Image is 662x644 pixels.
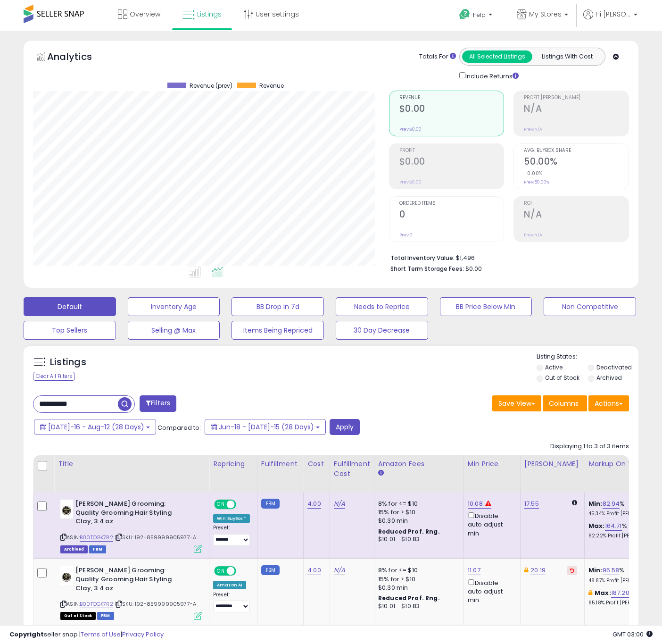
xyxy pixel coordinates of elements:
[75,566,190,595] b: [PERSON_NAME] Grooming: Quality Grooming Hair Styling Clay, 3.4 oz
[33,372,75,381] div: Clear All Filters
[334,459,370,479] div: Fulfillment Cost
[452,1,502,31] a: Help
[452,70,530,81] div: Include Returns
[122,630,164,639] a: Privacy Policy
[261,499,280,509] small: FBM
[550,442,629,451] div: Displaying 1 to 3 of 3 items
[60,500,73,519] img: 41jq2lmI6CL._SL40_.jpg
[336,297,428,316] button: Needs to Reprice
[583,9,637,31] a: Hi [PERSON_NAME]
[468,577,513,605] div: Disable auto adjust min
[462,50,532,63] button: All Selected Listings
[473,11,486,19] span: Help
[378,602,456,611] div: $10.01 - $10.83
[390,254,455,262] b: Total Inventory Value:
[115,534,196,541] span: | SKU: 192-859999905977-A
[378,566,456,575] div: 8% for <= $10
[334,566,345,575] a: N/A
[60,566,73,585] img: 41jq2lmI6CL._SL40_.jpg
[524,170,543,177] small: 0.00%
[378,584,456,592] div: $0.30 min
[605,521,622,531] a: 164.71
[378,459,460,469] div: Amazon Fees
[524,156,629,169] h2: 50.00%
[378,594,440,602] b: Reduced Prof. Rng.
[440,297,532,316] button: BB Price Below Min
[399,103,504,116] h2: $0.00
[595,588,611,597] b: Max:
[213,592,250,613] div: Preset:
[390,251,622,263] li: $1,496
[75,500,190,528] b: [PERSON_NAME] Grooming: Quality Grooming Hair Styling Clay, 3.4 oz
[596,374,622,382] label: Archived
[205,419,326,435] button: Jun-18 - [DATE]-15 (28 Days)
[468,566,480,575] a: 11.07
[128,321,220,340] button: Selling @ Max
[468,499,483,509] a: 10.08
[60,500,202,552] div: ASIN:
[524,209,629,222] h2: N/A
[524,95,629,100] span: Profit [PERSON_NAME]
[378,527,440,535] b: Reduced Prof. Rng.
[612,630,653,639] span: 2025-08-13 03:00 GMT
[213,581,246,589] div: Amazon AI
[89,545,106,553] span: FBM
[378,517,456,525] div: $0.30 min
[378,469,384,477] small: Amazon Fees.
[545,374,579,382] label: Out of Stock
[336,321,428,340] button: 30 Day Decrease
[399,148,504,153] span: Profit
[24,321,116,340] button: Top Sellers
[47,50,110,66] h5: Analytics
[596,9,631,19] span: Hi [PERSON_NAME]
[232,297,324,316] button: BB Drop in 7d
[60,566,202,619] div: ASIN:
[465,264,482,273] span: $0.00
[603,566,620,575] a: 95.58
[524,232,542,238] small: Prev: N/A
[399,209,504,222] h2: 0
[215,567,227,575] span: ON
[588,521,605,530] b: Max:
[58,459,205,469] div: Title
[468,459,516,469] div: Min Price
[307,499,321,509] a: 4.00
[419,52,456,61] div: Totals For
[97,612,114,620] span: FBM
[190,83,232,89] span: Revenue (prev)
[530,566,546,575] a: 20.19
[588,395,629,411] button: Actions
[544,297,636,316] button: Non Competitive
[492,395,541,411] button: Save View
[80,600,113,608] a: B00TOGK7R2
[307,459,326,469] div: Cost
[596,363,632,371] label: Deactivated
[399,126,422,132] small: Prev: $0.00
[128,297,220,316] button: Inventory Age
[330,419,360,435] button: Apply
[261,565,280,575] small: FBM
[50,356,86,369] h5: Listings
[219,422,314,432] span: Jun-18 - [DATE]-15 (28 Days)
[60,612,96,620] span: All listings that are currently out of stock and unavailable for purchase on Amazon
[399,179,422,185] small: Prev: $0.00
[611,588,629,598] a: 187.20
[378,500,456,508] div: 8% for <= $10
[390,265,464,273] b: Short Term Storage Fees:
[603,499,620,509] a: 82.94
[549,399,579,408] span: Columns
[259,83,284,89] span: Revenue
[524,201,629,206] span: ROI
[524,179,549,185] small: Prev: 50.00%
[537,352,639,361] p: Listing States:
[524,499,539,509] a: 17.55
[378,575,456,584] div: 15% for > $10
[524,103,629,116] h2: N/A
[24,297,116,316] button: Default
[213,525,250,546] div: Preset:
[378,508,456,517] div: 15% for > $10
[334,499,345,509] a: N/A
[213,459,253,469] div: Repricing
[545,363,563,371] label: Active
[60,545,88,553] span: Listings that have been deleted from Seller Central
